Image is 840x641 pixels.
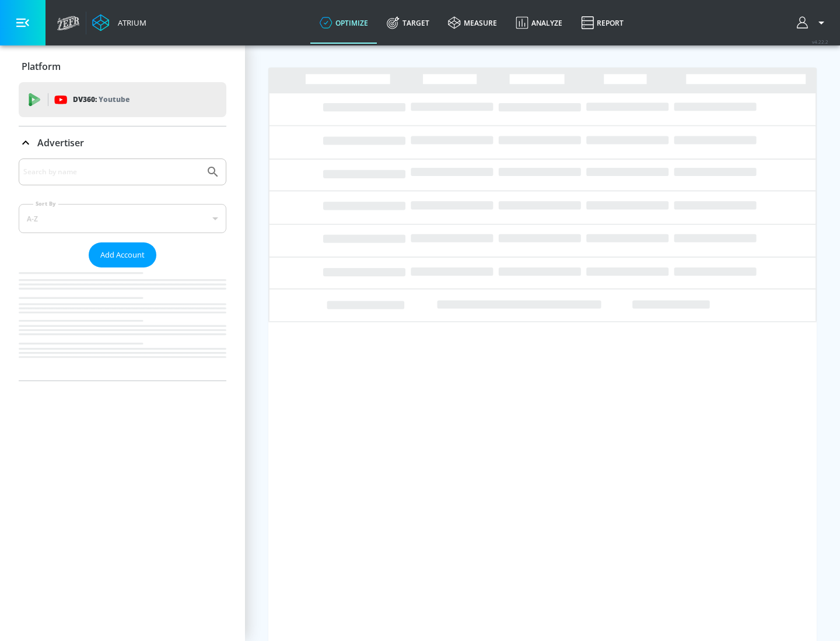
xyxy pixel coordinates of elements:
div: Advertiser [19,159,226,381]
a: Atrium [92,14,146,31]
div: Platform [19,50,226,83]
p: Advertiser [37,136,84,149]
button: Add Account [89,242,156,267]
p: DV360: [73,93,129,106]
a: measure [439,2,506,44]
div: Atrium [113,17,146,28]
a: Target [377,2,439,44]
a: optimize [310,2,377,44]
label: Sort By [33,200,58,207]
p: Youtube [99,93,129,105]
span: Add Account [100,248,145,262]
a: Report [572,2,633,44]
span: v 4.22.2 [812,38,828,45]
div: A-Z [19,204,226,233]
div: Advertiser [19,126,226,159]
p: Platform [22,60,61,73]
div: DV360: Youtube [19,82,226,117]
nav: list of Advertiser [19,267,226,381]
a: Analyze [506,2,572,44]
input: Search by name [23,164,200,179]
